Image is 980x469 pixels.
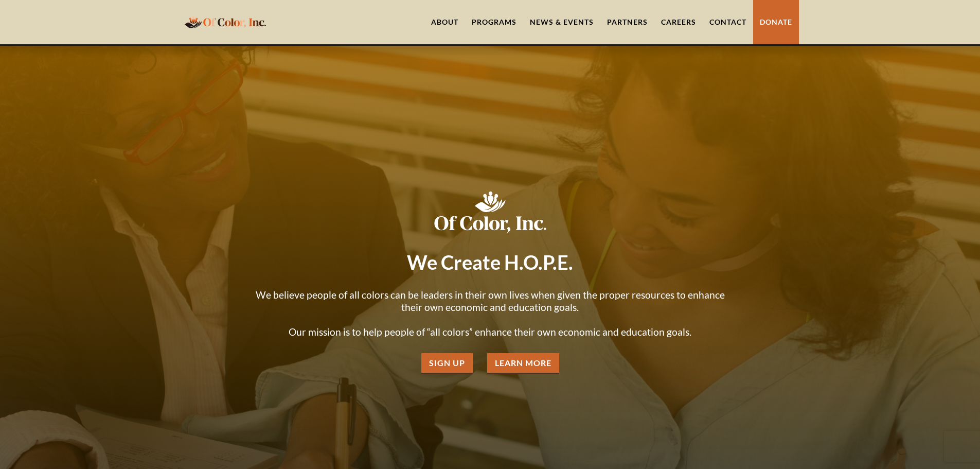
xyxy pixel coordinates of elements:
[407,250,573,274] strong: We Create H.O.P.E.
[182,10,269,34] a: home
[421,353,473,374] a: Sign Up
[248,289,732,338] p: We believe people of all colors can be leaders in their own lives when given the proper resources...
[487,353,559,374] a: Learn More
[472,17,516,27] div: Programs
